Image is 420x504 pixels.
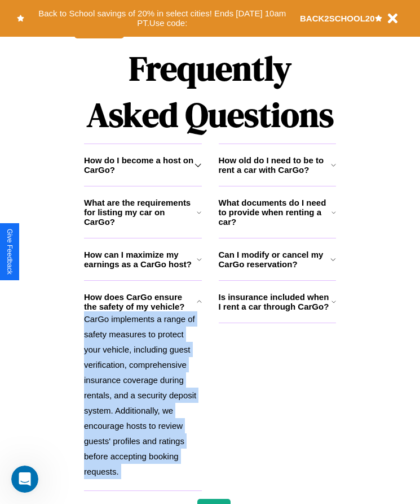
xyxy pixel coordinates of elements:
[84,292,197,311] h3: How does CarGo ensure the safety of my vehicle?
[84,198,197,227] h3: What are the requirements for listing my car on CarGo?
[219,292,331,311] h3: Is insurance included when I rent a car through CarGo?
[300,14,375,23] b: BACK2SCHOOL20
[11,466,38,493] iframe: Intercom live chat
[84,40,336,144] h1: Frequently Asked Questions
[84,311,202,479] p: CarGo implements a range of safety measures to protect your vehicle, including guest verification...
[219,155,331,175] h3: How old do I need to be to rent a car with CarGo?
[219,198,332,227] h3: What documents do I need to provide when renting a car?
[219,250,331,269] h3: Can I modify or cancel my CarGo reservation?
[24,6,300,31] button: Back to School savings of 20% in select cities! Ends [DATE] 10am PT.Use code:
[6,229,14,275] div: Give Feedback
[84,155,194,175] h3: How do I become a host on CarGo?
[84,250,197,269] h3: How can I maximize my earnings as a CarGo host?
